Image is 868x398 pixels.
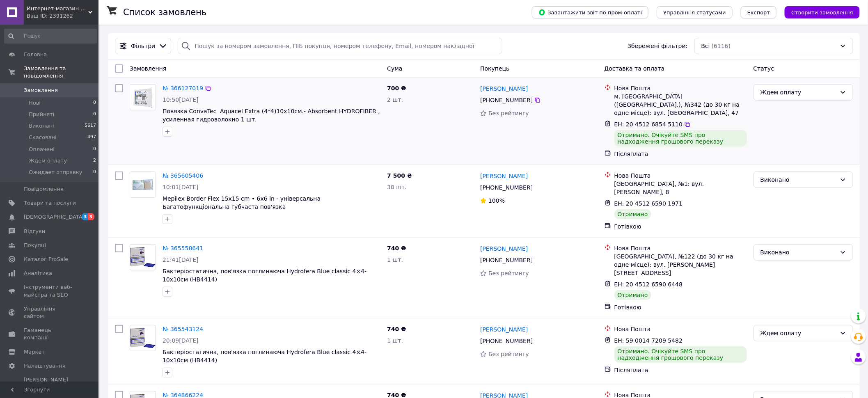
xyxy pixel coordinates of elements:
span: Оплачені [29,146,55,153]
div: [GEOGRAPHIC_DATA], №122 (до 30 кг на одне місце): вул. [PERSON_NAME][STREET_ADDRESS] [614,252,747,277]
span: Без рейтингу [488,110,529,117]
span: 2 шт. [387,96,403,103]
div: Ждем оплату [760,88,836,97]
span: ЕН: 20 4512 6854 5110 [614,121,683,128]
a: [PERSON_NAME] [480,325,528,334]
span: 30 шт. [387,184,407,190]
span: Відгуки [24,228,45,235]
a: № 365558641 [163,245,203,252]
a: № 366127019 [163,85,203,91]
a: Фото товару [130,172,156,198]
span: 0 [93,99,96,107]
span: 497 [87,134,96,141]
span: 740 ₴ [387,245,406,252]
div: Готівкою [614,303,747,311]
div: Нова Пошта [614,84,747,92]
a: Фото товару [130,244,156,270]
span: Збережені фільтри: [628,42,687,50]
span: 100% [488,197,505,204]
div: Отримано [614,290,651,300]
img: Фото товару [130,328,156,348]
span: ЕН: 59 0014 7209 5482 [614,337,683,344]
span: ЕН: 20 4512 6590 6448 [614,281,683,288]
span: 1 шт. [387,256,403,263]
span: Без рейтингу [488,351,529,357]
div: Ваш ID: 2391262 [27,12,98,20]
a: Фото товару [130,84,156,110]
span: 3 [82,213,88,220]
a: [PERSON_NAME] [480,172,528,180]
span: Прийняті [29,111,54,118]
div: м. [GEOGRAPHIC_DATA] ([GEOGRAPHIC_DATA].), №342 (до 30 кг на одне місце): вул. [GEOGRAPHIC_DATA], 47 [614,92,747,117]
span: Управління сайтом [24,305,76,320]
div: Нова Пошта [614,172,747,180]
a: Фото товару [130,325,156,351]
span: Фільтри [131,42,155,50]
span: 0 [93,146,96,153]
span: [PHONE_NUMBER] [480,257,533,263]
span: 10:50[DATE] [163,96,199,103]
input: Пошук [4,29,97,43]
div: Отримано. Очікуйте SMS про надходження грошового переказу [614,346,747,363]
span: Покупець [480,65,509,72]
a: [PERSON_NAME] [480,245,528,253]
span: Експорт [747,9,770,16]
a: Бактеріостатична, пов'язка поглинаюча Hydrofera Blue classic 4×4- 10х10см (HB4414) [163,268,366,283]
span: Ждем оплату [29,157,67,165]
span: Статус [753,65,774,72]
button: Створити замовлення [785,6,860,18]
span: Інструменти веб-майстра та SEO [24,284,76,298]
span: [PHONE_NUMBER] [480,338,533,344]
span: (6116) [712,43,731,49]
span: 2 [93,157,96,165]
span: Повязка ConvaTec Aquacel Extra (4*4)10х10см.- Absorbent HYDROFIBER , усиленная гидроволокно 1 шт. [163,108,380,123]
span: Покупці [24,242,46,249]
span: Товари та послуги [24,199,76,207]
img: Фото товару [130,85,156,110]
div: Готівкою [614,222,747,231]
a: [PERSON_NAME] [480,85,528,93]
span: 0 [93,169,96,176]
span: 0 [93,111,96,118]
a: № 365543124 [163,326,203,332]
a: Mepilex Border Flex 15x15 cm • 6x6 in - універсальна Багатофункціональна губчаста пов'язка [163,195,321,210]
div: Отримано [614,209,651,219]
span: Интернет-магазин Герка [27,5,88,12]
span: Виконані [29,122,54,130]
span: Ожидает отправку [29,169,82,176]
button: Експорт [741,6,777,18]
span: Повідомлення [24,185,64,193]
span: [DEMOGRAPHIC_DATA] [24,213,85,221]
div: Післяплата [614,150,747,158]
button: Управління статусами [657,6,733,18]
div: Виконано [760,175,836,184]
img: Фото товару [130,247,156,268]
span: Замовлення [130,65,166,72]
span: Замовлення [24,87,58,94]
div: Нова Пошта [614,325,747,333]
span: Аналітика [24,270,52,277]
span: Cума [387,65,402,72]
a: № 365605406 [163,172,203,179]
span: Гаманець компанії [24,327,76,341]
span: Каталог ProSale [24,256,68,263]
div: Отримано. Очікуйте SMS про надходження грошового переказу [614,130,747,146]
span: 5617 [85,122,96,130]
span: 1 шт. [387,337,403,344]
div: Виконано [760,248,836,257]
span: Завантажити звіт по пром-оплаті [538,9,642,16]
span: Доставка та оплата [605,65,665,72]
span: 10:01[DATE] [163,184,199,190]
span: 700 ₴ [387,85,406,91]
a: Бактеріостатична, пов'язка поглинаюча Hydrofera Blue classic 4×4- 10х10см (HB4414) [163,349,366,364]
div: Ждем оплату [760,329,836,338]
div: [GEOGRAPHIC_DATA], №1: вул. [PERSON_NAME], 8 [614,180,747,196]
span: Скасовані [29,134,57,141]
span: Управління статусами [663,9,726,16]
span: Замовлення та повідомлення [24,65,98,80]
span: Всі [701,42,710,50]
span: 3 [88,213,94,220]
